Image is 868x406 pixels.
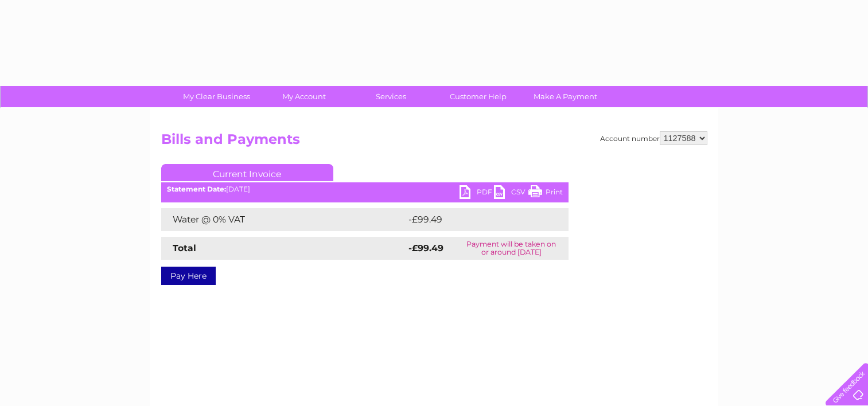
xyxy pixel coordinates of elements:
strong: Total [173,243,196,253]
b: Statement Date: [167,185,226,193]
td: Water @ 0% VAT [161,208,406,231]
a: My Clear Business [169,86,264,107]
td: Payment will be taken on or around [DATE] [454,237,569,260]
a: PDF [460,185,494,202]
a: CSV [494,185,528,202]
a: Pay Here [161,267,216,285]
a: Customer Help [431,86,526,107]
strong: -£99.49 [408,243,443,253]
a: Make A Payment [518,86,613,107]
div: Account number [600,131,707,145]
a: Print [528,185,563,202]
h2: Bills and Payments [161,131,707,153]
div: [DATE] [161,185,569,193]
a: Services [344,86,438,107]
td: -£99.49 [406,208,548,231]
a: Current Invoice [161,164,333,181]
a: My Account [256,86,351,107]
